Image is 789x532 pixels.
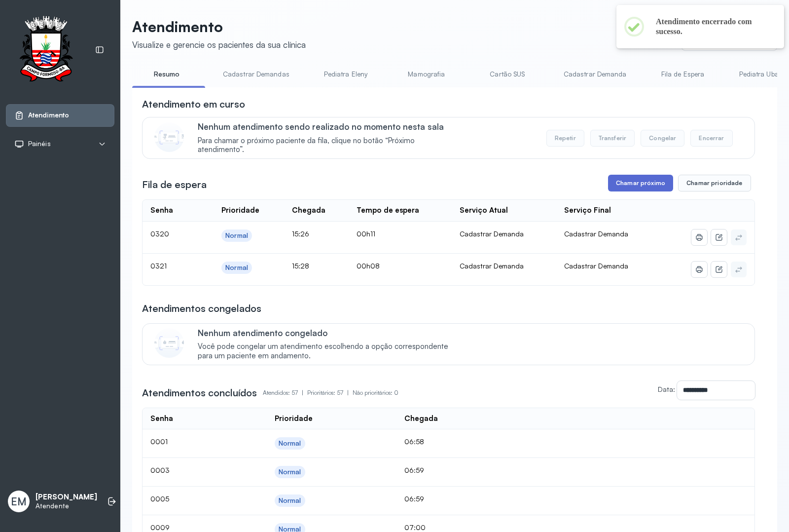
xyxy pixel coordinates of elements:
[404,466,424,474] span: 06:59
[150,229,169,238] span: 0320
[154,122,184,152] img: Imagem de CalloutCard
[10,16,81,84] img: Logotipo do estabelecimento
[608,175,673,191] button: Chamar próximo
[564,229,628,238] span: Cadastrar Demanda
[292,229,309,238] span: 15:26
[357,229,375,238] span: 00h11
[142,97,245,111] h3: Atendimento em curso
[460,206,508,215] div: Serviço Atual
[263,386,307,400] p: Atendidos: 57
[564,262,628,270] span: Cadastrar Demanda
[302,389,303,396] span: |
[150,414,173,423] div: Senha
[154,328,184,358] img: Imagem de CalloutCard
[150,437,168,446] span: 0001
[28,111,69,119] span: Atendimento
[554,66,637,82] a: Cadastrar Demanda
[150,523,170,532] span: 0009
[132,39,306,50] div: Visualize e gerencie os pacientes da sua clínica
[392,66,461,82] a: Mamografia
[198,342,459,361] span: Você pode congelar um atendimento escolhendo a opção correspondente para um paciente em andamento.
[150,494,169,503] span: 0005
[198,136,459,155] span: Para chamar o próximo paciente da fila, clique no botão “Próximo atendimento”.
[292,262,309,270] span: 15:28
[564,206,611,215] div: Serviço Final
[279,496,301,505] div: Normal
[14,111,106,120] a: Atendimento
[292,206,325,215] div: Chegada
[279,468,301,476] div: Normal
[678,175,751,191] button: Chamar prioridade
[460,229,548,238] div: Cadastrar Demanda
[198,121,459,132] p: Nenhum atendimento sendo realizado no momento nesta sala
[150,466,170,474] span: 0003
[311,66,380,82] a: Pediatra Eleny
[142,178,207,191] h3: Fila de espera
[142,302,261,315] h3: Atendimentos congelados
[404,437,424,446] span: 06:58
[225,231,248,240] div: Normal
[590,130,635,147] button: Transferir
[690,130,732,147] button: Encerrar
[648,66,717,82] a: Fila de Espera
[546,130,584,147] button: Repetir
[658,385,675,393] label: Data:
[473,66,542,82] a: Cartão SUS
[36,502,97,510] p: Atendente
[404,414,438,423] div: Chegada
[275,414,313,423] div: Prioridade
[656,17,768,37] h2: Atendimento encerrado com sucesso.
[132,66,201,82] a: Resumo
[142,386,257,400] h3: Atendimentos concluídos
[221,206,259,215] div: Prioridade
[357,206,419,215] div: Tempo de espera
[460,262,548,270] div: Cadastrar Demanda
[132,18,306,36] p: Atendimento
[347,389,349,396] span: |
[150,262,167,270] span: 0321
[36,493,97,502] p: [PERSON_NAME]
[404,494,424,503] span: 06:59
[225,264,248,272] div: Normal
[641,130,684,147] button: Congelar
[353,386,398,400] p: Não prioritários: 0
[357,262,380,270] span: 00h08
[213,66,299,82] a: Cadastrar Demandas
[307,386,353,400] p: Prioritários: 57
[150,206,173,215] div: Senha
[404,523,426,532] span: 07:00
[279,439,301,448] div: Normal
[28,140,51,148] span: Painéis
[198,328,459,338] p: Nenhum atendimento congelado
